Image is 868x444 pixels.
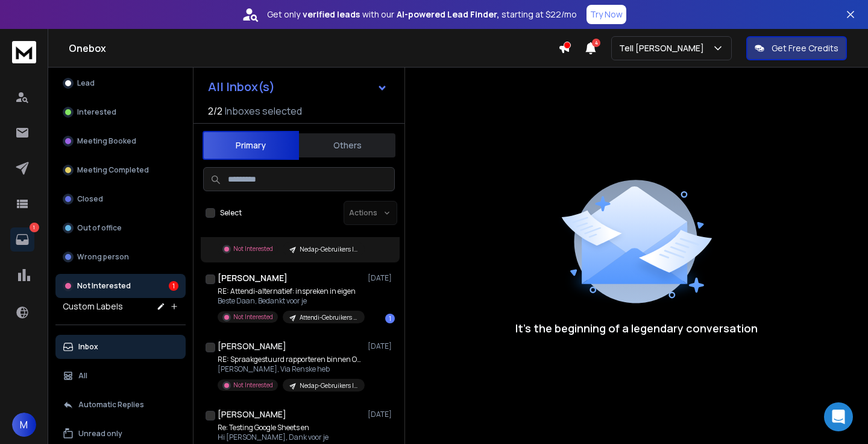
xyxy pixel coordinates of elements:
h1: [PERSON_NAME] [218,340,286,352]
p: Meeting Completed [77,165,149,175]
button: Meeting Completed [55,158,186,182]
a: 1 [10,227,34,252]
p: Get Free Credits [772,42,838,54]
div: 1 [385,314,395,323]
p: It’s the beginning of a legendary conversation [515,320,758,337]
p: Not Interested [233,381,273,390]
p: Unread only [78,429,122,439]
button: Automatic Replies [55,393,186,417]
p: Interested [77,107,116,117]
h1: [PERSON_NAME] [218,272,288,284]
button: Get Free Credits [746,36,847,60]
p: Not Interested [233,312,273,322]
button: Out of office [55,216,186,240]
p: Inbox [78,342,98,352]
p: RE: Spraakgestuurd rapporteren binnen Ons® [218,355,362,364]
img: logo [12,41,36,63]
button: Try Now [587,5,626,24]
button: Not Interested1 [55,274,186,298]
button: All [55,364,186,388]
p: Automatic Replies [78,400,144,410]
button: Closed [55,187,186,211]
p: 1 [30,223,39,232]
p: Meeting Booked [77,136,136,146]
p: Closed [77,194,103,204]
h1: Onebox [69,41,558,55]
p: [DATE] [368,410,395,419]
button: M [12,413,36,437]
button: Lead [55,71,186,95]
button: Primary [203,131,299,160]
p: Tell [PERSON_NAME] [619,42,709,54]
strong: verified leads [303,8,360,21]
div: Open Intercom Messenger [824,402,853,431]
strong: AI-powered Lead Finder, [397,8,499,21]
p: Nedap-Gebruikers | September + Oktober 2025 [300,381,357,390]
p: [DATE] [368,341,395,351]
h1: [PERSON_NAME] [218,408,286,420]
h3: Inboxes selected [225,104,302,118]
p: Not Interested [233,244,273,253]
button: Inbox [55,335,186,359]
label: Select [220,208,242,218]
p: Beste Daan, Bedankt voor je [218,296,362,306]
span: 2 / 2 [208,104,222,118]
h3: Custom Labels [63,300,123,312]
p: Hi [PERSON_NAME], Dank voor je [218,433,360,442]
p: Out of office [77,223,122,233]
p: All [78,371,87,381]
p: Not Interested [77,281,131,291]
span: 4 [592,39,600,47]
button: Meeting Booked [55,129,186,153]
p: RE: Attendi-alternatief: inspreken in eigen [218,287,362,296]
p: Attendi-Gebruikers | September + Oktober 2025 [300,313,357,322]
button: All Inbox(s) [198,75,397,99]
p: Re: Testing Google Sheets en [218,423,360,433]
button: Others [299,132,395,159]
p: Nedap-Gebruikers | September + Oktober 2025 [300,245,357,254]
p: Try Now [590,8,623,21]
p: Wrong person [77,252,129,262]
p: [DATE] [368,273,395,283]
p: [PERSON_NAME], Via Renske heb [218,364,362,374]
button: Interested [55,100,186,124]
h1: All Inbox(s) [208,81,275,93]
p: Get only with our starting at $22/mo [267,8,577,21]
button: Wrong person [55,245,186,269]
div: 1 [169,281,178,291]
p: Lead [77,78,95,88]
